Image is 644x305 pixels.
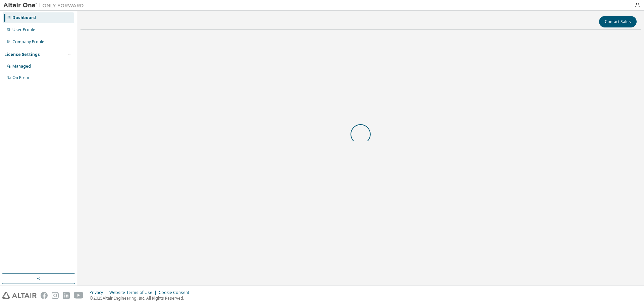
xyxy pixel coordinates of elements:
div: Dashboard [12,15,36,20]
img: youtube.svg [74,292,84,299]
img: altair_logo.svg [2,292,37,299]
div: License Settings [4,52,40,57]
div: On Prem [12,75,29,80]
img: facebook.svg [41,292,48,299]
img: instagram.svg [52,292,59,299]
div: Managed [12,64,31,69]
img: linkedin.svg [63,292,70,299]
div: Website Terms of Use [109,290,159,295]
img: Altair One [3,2,87,9]
button: Contact Sales [599,16,637,27]
div: Company Profile [12,39,44,45]
div: User Profile [12,27,35,32]
p: © 2025 Altair Engineering, Inc. All Rights Reserved. [90,295,193,301]
div: Privacy [90,290,109,295]
div: Cookie Consent [159,290,193,295]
